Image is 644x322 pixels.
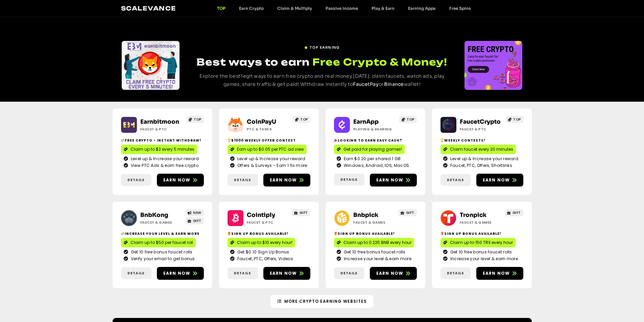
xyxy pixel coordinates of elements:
h2: Free crypto - Instant withdraw! [121,138,204,143]
a: Claim up to $50 per faucet roll [121,238,196,247]
a: Binance [384,81,404,87]
a: Claim up to $2 every 5 minutes [121,145,197,154]
span: More Crypto Earning Websites [284,298,367,304]
a: TOP EARNING [304,42,339,50]
img: 🎁 [334,232,337,235]
span: Claim up to $50 per faucet roll [130,240,193,246]
span: Level up & Increase your reward [129,156,199,162]
span: Get $0.10 Sign Up Bonus [236,249,289,255]
img: 💸 [121,232,124,235]
span: Details [234,177,251,182]
span: GIFT [300,210,308,215]
a: Scalevance [121,5,176,12]
span: Faucet, PTC, Offers, Videos [236,256,293,262]
span: Earn now [270,177,297,183]
span: Earn now [163,177,191,183]
span: Earn now [270,270,297,276]
h2: Playing & Sharing [353,127,396,132]
span: Claim faucet every 20 minutes [450,146,513,152]
a: Earn Crypto [232,6,270,11]
div: Slides [464,41,522,90]
a: Free Spins [443,6,478,11]
img: 🏆 [228,139,231,142]
span: Get paid for playing games! [343,146,402,152]
a: Tronpick [460,212,486,219]
span: Level up & Increase your reward [236,156,305,162]
span: Earn now [163,270,191,276]
a: Earn now [157,174,204,187]
img: 🏆 [440,139,444,142]
span: TOP [407,117,414,122]
h2: Sign Up Bonus Available! [334,231,417,236]
span: Earn now [376,270,404,276]
span: Earn $0.20 per shared 1 GB [342,156,401,162]
span: GIFT [512,210,521,215]
span: Earn now [483,270,510,276]
a: Earnbitmoon [140,118,179,125]
span: Verify your email to get bonus [129,256,195,262]
a: Bnbpick [353,212,378,219]
span: Claim up to $2 every 5 minutes [130,146,194,152]
span: View PTC Ads & earn free crypto [129,163,198,169]
a: Earn now [476,174,523,187]
a: GIFT [505,209,523,216]
a: Claim & Multiply [270,6,319,11]
a: GIFT [398,209,417,216]
a: Claim up to 150 TRX every hour [440,238,516,247]
img: 🎉 [334,139,337,142]
a: Earn now [370,267,417,280]
span: Offers & Surveys - Earn 1.5x more [236,163,307,169]
span: TOP EARNING [310,45,339,50]
a: Earn now [476,267,523,280]
a: Earn now [263,267,310,280]
h2: Faucet & PTC [247,220,289,225]
h2: Faucet & Games [353,220,396,225]
a: NEW [185,209,204,216]
span: Details [340,271,358,276]
h2: Increase your level & earn more [121,231,204,236]
span: Get 10 free bonus faucet rolls [449,249,512,255]
h2: Sign Up Bonus Available! [440,231,523,236]
a: GIFT [185,217,204,224]
h2: Weekly contests! [440,138,523,143]
a: CoinPayU [247,118,276,125]
span: Windows, Android, IOS, MacOS [342,163,409,169]
p: Explore the best legit ways to earn free crypto and real money [DATE]: claim faucets, watch ads, ... [192,72,452,89]
h2: Looking to Earn Easy Cash? [334,138,417,143]
span: TOP [300,117,308,122]
a: Details [440,267,471,279]
a: FaucetPay [353,81,379,87]
a: Claim up to $10 every hour! [228,238,295,247]
div: Slides [122,41,180,90]
span: Faucet, PTC, Offers, Shortlinks [449,163,512,169]
a: More Crypto Earning Websites [270,295,374,308]
h2: ptc & Tasks [247,127,289,132]
a: Earning Apps [401,6,443,11]
h2: $1000 Weekly Offer contest [228,138,310,143]
a: Claim faucet every 20 minutes [440,145,516,154]
a: Claim up to 0.225 BNB every hour [334,238,414,247]
span: Details [234,271,251,276]
a: Get paid for playing games! [334,145,405,154]
span: Free Crypto & Money! [312,55,447,69]
span: GIFT [193,218,201,223]
span: TOP [513,117,521,122]
span: Earn now [483,177,510,183]
h2: Faucet & Games [460,220,502,225]
a: Earn now [370,174,417,187]
a: Earn now [263,174,310,187]
a: TOP [506,116,523,123]
span: Details [447,271,464,276]
span: Increase your level & earn more [342,256,411,262]
a: EarnApp [353,118,379,125]
a: Details [228,267,258,279]
span: NEW [193,210,201,215]
span: Earn up to $0.05 per PTC ad view [237,146,304,152]
a: Details [228,174,258,186]
span: Get 10 free bonus faucet rolls [129,249,193,255]
span: Get 10 free bonus faucet rolls [342,249,406,255]
span: Details [340,177,358,182]
a: Details [334,174,364,185]
h2: Faucet & PTC [140,127,183,132]
a: FaucetCrypto [460,118,501,125]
